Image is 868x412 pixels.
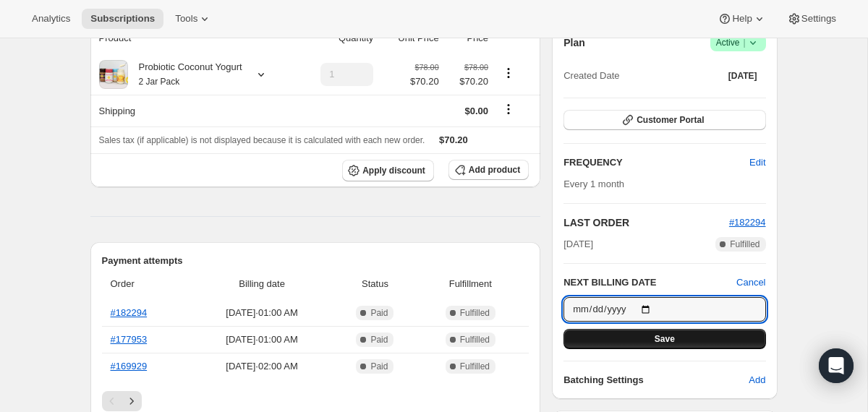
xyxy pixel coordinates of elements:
[111,361,148,372] a: #169929
[297,22,378,54] th: Quantity
[338,277,412,291] span: Status
[497,65,520,81] button: Product actions
[99,60,128,89] img: product img
[195,306,330,320] span: [DATE] · 01:00 AM
[563,179,624,189] span: Every 1 month
[90,22,297,54] th: Product
[740,369,774,392] button: Add
[102,254,529,268] h2: Payment attempts
[655,333,675,345] span: Save
[99,135,425,145] span: Sales tax (if applicable) is not displayed because it is calculated with each new order.
[370,361,388,372] span: Paid
[465,106,489,116] span: $0.00
[448,74,488,89] span: $70.20
[637,114,704,126] span: Customer Portal
[563,155,749,170] h2: FREQUENCY
[743,37,745,48] span: |
[464,63,488,72] small: $78.00
[736,275,765,290] button: Cancel
[410,74,439,89] span: $70.20
[729,215,766,230] button: #182294
[128,60,242,89] div: Probiotic Coconut Yogurt
[716,35,760,50] span: Active
[778,9,845,29] button: Settings
[563,373,749,387] h6: Batching Settings
[370,334,388,346] span: Paid
[469,164,520,176] span: Add product
[563,35,585,50] h2: Plan
[102,391,529,411] nav: Pagination
[175,13,197,25] span: Tools
[195,277,330,291] span: Billing date
[497,101,520,117] button: Shipping actions
[122,391,142,411] button: Next
[111,334,148,345] a: #177953
[728,70,757,82] span: [DATE]
[342,160,434,181] button: Apply discount
[801,13,836,25] span: Settings
[23,9,79,29] button: Analytics
[195,359,330,374] span: [DATE] · 02:00 AM
[741,151,774,174] button: Edit
[563,110,765,130] button: Customer Portal
[166,9,221,29] button: Tools
[90,13,155,25] span: Subscriptions
[730,239,759,250] span: Fulfilled
[732,13,752,25] span: Help
[415,63,439,72] small: $78.00
[102,268,190,300] th: Order
[439,134,468,145] span: $70.20
[563,237,593,252] span: [DATE]
[563,275,736,290] h2: NEXT BILLING DATE
[370,307,388,319] span: Paid
[421,277,521,291] span: Fulfillment
[729,217,766,228] a: #182294
[362,165,425,176] span: Apply discount
[90,95,297,126] th: Shipping
[460,334,490,346] span: Fulfilled
[709,9,775,29] button: Help
[460,361,490,372] span: Fulfilled
[82,9,163,29] button: Subscriptions
[819,348,854,383] div: Open Intercom Messenger
[111,307,148,318] a: #182294
[749,155,765,170] span: Edit
[749,373,765,387] span: Add
[563,329,765,349] button: Save
[139,77,180,87] small: 2 Jar Pack
[460,307,490,319] span: Fulfilled
[563,69,619,83] span: Created Date
[448,160,529,180] button: Add product
[443,22,493,54] th: Price
[563,215,729,230] h2: LAST ORDER
[195,332,330,347] span: [DATE] · 01:00 AM
[32,13,70,25] span: Analytics
[720,66,766,86] button: [DATE]
[378,22,443,54] th: Unit Price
